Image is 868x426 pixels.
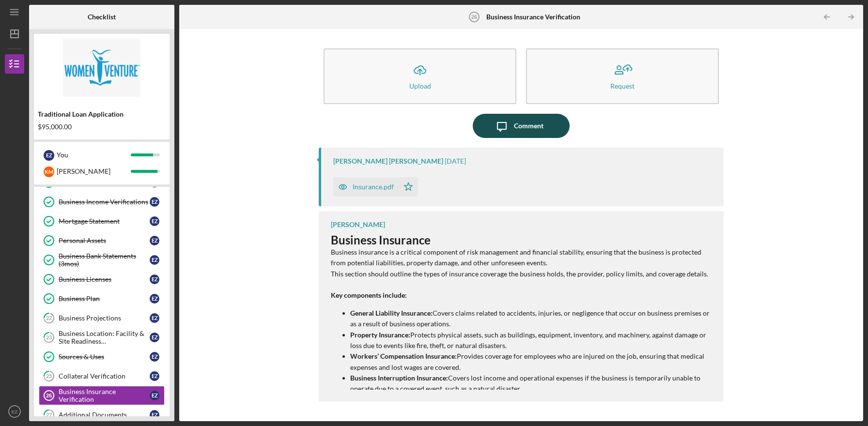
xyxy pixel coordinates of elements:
[350,309,433,317] strong: General Liability Insurance:
[59,295,150,303] div: Business Plan
[350,308,713,330] p: Covers claims related to accidents, injuries, or negligence that occur on business premises or as...
[38,123,166,131] div: $95,000.00
[150,333,159,342] div: E Z
[5,402,24,421] button: EZ
[57,163,131,180] div: [PERSON_NAME]
[526,48,719,104] button: Request
[150,197,159,207] div: E Z
[473,114,570,138] button: Comment
[59,330,150,345] div: Business Location: Facility & Site Readiness Documentation
[46,335,52,341] tspan: 23
[59,388,150,403] div: Business Insurance Verification
[150,294,159,304] div: E Z
[150,274,159,284] div: E Z
[12,409,17,414] text: EZ
[350,373,713,395] p: Covers lost income and operational expenses if the business is temporarily unable to operate due ...
[350,331,410,339] strong: Property Insurance:
[39,231,165,250] a: Personal AssetsEZ
[350,352,457,360] strong: Workers’ Compensation Insurance:
[46,393,52,398] tspan: 26
[39,308,165,328] a: 22Business ProjectionsEZ
[46,315,52,321] tspan: 22
[514,114,543,138] div: Comment
[445,157,466,165] time: 2025-07-11 14:53
[353,183,394,191] div: Insurance.pdf
[39,366,165,386] a: 25Collateral VerificationEZ
[39,347,165,366] a: Sources & UsesEZ
[331,269,713,279] p: This section should outline the types of insurance coverage the business holds, the provider, pol...
[59,314,150,322] div: Business Projections
[59,237,150,244] div: Personal Assets
[486,13,580,21] b: Business Insurance Verification
[34,39,170,97] img: Product logo
[471,14,477,20] tspan: 26
[59,275,150,283] div: Business Licenses
[150,371,159,381] div: E Z
[59,252,150,268] div: Business Bank Statements (3mos)
[150,216,159,226] div: E Z
[350,374,448,382] strong: Business Interruption Insurance:
[331,233,431,247] strong: Business Insurance
[38,110,166,118] div: Traditional Loan Application
[39,328,165,347] a: 23Business Location: Facility & Site Readiness DocumentationEZ
[46,412,52,418] tspan: 27
[150,391,159,400] div: E Z
[324,48,516,104] button: Upload
[57,147,131,163] div: You
[59,353,150,361] div: Sources & Uses
[39,289,165,308] a: Business PlanEZ
[46,373,52,380] tspan: 25
[44,150,54,161] div: E Z
[350,351,713,373] p: Provides coverage for employees who are injured on the job, ensuring that medical expenses and lo...
[150,236,159,245] div: E Z
[409,82,431,90] div: Upload
[331,291,407,299] strong: Key components include:
[610,82,635,90] div: Request
[350,330,713,351] p: Protects physical assets, such as buildings, equipment, inventory, and machinery, against damage ...
[333,157,443,165] div: [PERSON_NAME] [PERSON_NAME]
[59,372,150,380] div: Collateral Verification
[150,410,159,420] div: E Z
[150,313,159,323] div: E Z
[39,270,165,289] a: Business LicensesEZ
[44,167,54,177] div: K M
[150,255,159,265] div: E Z
[59,411,150,419] div: Additional Documents
[331,247,713,269] p: Business insurance is a critical component of risk management and financial stability, ensuring t...
[59,198,150,206] div: Business Income Verifications
[88,13,116,21] b: Checklist
[331,221,385,228] div: [PERSON_NAME]
[39,212,165,231] a: Mortgage StatementEZ
[39,405,165,425] a: 27Additional DocumentsEZ
[150,352,159,362] div: E Z
[333,177,418,197] button: Insurance.pdf
[39,386,165,405] a: 26Business Insurance VerificationEZ
[39,192,165,212] a: Business Income VerificationsEZ
[59,217,150,225] div: Mortgage Statement
[39,250,165,270] a: Business Bank Statements (3mos)EZ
